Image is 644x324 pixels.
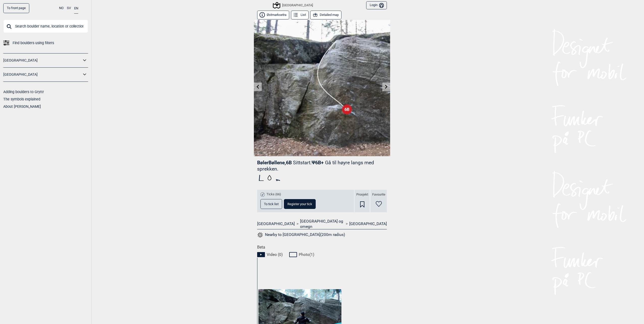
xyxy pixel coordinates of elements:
[266,192,281,197] span: Ticks (66)
[264,202,279,206] span: To tick list
[372,193,385,197] span: Favourite
[13,39,54,47] span: Find boulders using filters
[349,221,387,226] a: [GEOGRAPHIC_DATA]
[366,1,387,10] button: Login
[267,252,283,257] span: Video ( 0 )
[257,221,295,226] a: [GEOGRAPHIC_DATA]
[355,190,370,212] div: Prosjekt
[287,202,312,206] span: Register your tick
[257,232,345,238] button: Nearby to [GEOGRAPHIC_DATA](200m radius)
[3,97,40,101] a: The symbols explained
[3,39,88,47] a: Find boulders using filters
[3,20,88,33] input: Search boulder name, location or collection
[3,104,41,109] a: About [PERSON_NAME]
[3,90,44,94] a: Adding boulders to Gryttr
[74,3,78,14] button: EN
[310,11,341,19] button: Detailed map
[3,57,82,64] a: [GEOGRAPHIC_DATA]
[257,160,374,172] span: Ψ 6B+
[299,252,314,257] span: Photo ( 1 )
[284,199,316,209] button: Register your tick
[257,160,292,166] span: BølerBøllene , 6B
[300,219,344,229] a: [GEOGRAPHIC_DATA] og omegn
[257,219,387,229] nav: > >
[3,71,82,78] a: [GEOGRAPHIC_DATA]
[291,11,309,19] button: List
[257,11,289,19] button: Østmarksetra
[3,3,29,13] a: To front page
[274,2,313,8] div: [GEOGRAPHIC_DATA]
[257,160,374,172] p: Gå til høyre langs med sprekken.
[260,199,282,209] button: To tick list
[67,3,71,13] button: SV
[293,160,312,166] p: Sittstart.
[59,3,64,13] button: NO
[254,20,390,156] img: Boler Bollene 200322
